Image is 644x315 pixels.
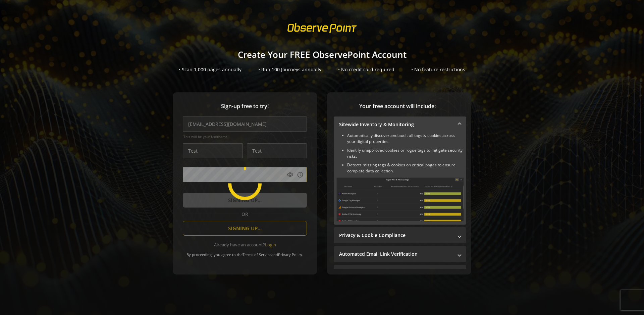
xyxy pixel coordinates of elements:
div: • Run 100 Journeys annually [258,66,321,73]
a: Privacy Policy [278,252,302,257]
mat-panel-title: Privacy & Cookie Compliance [339,232,453,239]
li: Automatically discover and audit all tags & cookies across your digital properties. [347,133,464,145]
img: Sitewide Inventory & Monitoring [336,177,464,221]
span: Sign-up free to try! [183,102,307,110]
mat-expansion-panel-header: Automated Email Link Verification [334,246,466,262]
div: By proceeding, you agree to the and . [183,248,307,257]
mat-expansion-panel-header: Privacy & Cookie Compliance [334,227,466,243]
a: Terms of Service [243,252,271,257]
mat-panel-title: Automated Email Link Verification [339,251,453,257]
li: Detects missing tags & cookies on critical pages to ensure complete data collection. [347,162,464,174]
div: • No feature restrictions [411,66,465,73]
mat-expansion-panel-header: Sitewide Inventory & Monitoring [334,116,466,133]
li: Identify unapproved cookies or rogue tags to mitigate security risks. [347,147,464,159]
span: Your free account will include: [334,102,461,110]
div: Sitewide Inventory & Monitoring [334,133,466,225]
div: • No credit card required [338,66,394,73]
mat-panel-title: Sitewide Inventory & Monitoring [339,121,453,128]
div: • Scan 1,000 pages annually [179,66,241,73]
mat-expansion-panel-header: Performance Monitoring with Web Vitals [334,265,466,281]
